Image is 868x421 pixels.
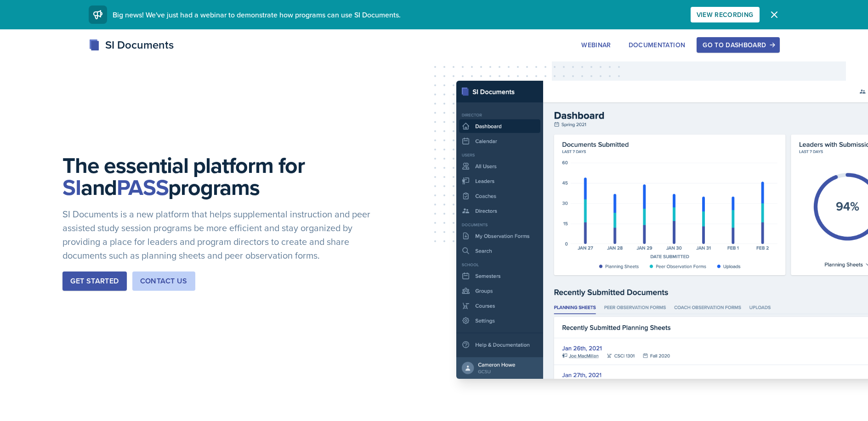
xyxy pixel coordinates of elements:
button: View Recording [691,7,760,22]
div: Webinar [581,41,611,49]
button: Get Started [62,271,126,291]
span: Big news! We've just had a webinar to demonstrate how programs can use SI Documents. [113,10,401,20]
button: Go to Dashboard [697,37,779,53]
div: Documentation [629,41,686,49]
button: Webinar [575,37,617,53]
div: View Recording [697,11,754,18]
div: SI Documents [89,37,174,53]
div: Contact Us [140,276,187,287]
button: Documentation [623,37,692,53]
button: Contact Us [132,271,195,291]
div: Go to Dashboard [703,41,773,49]
div: Get Started [70,276,119,287]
